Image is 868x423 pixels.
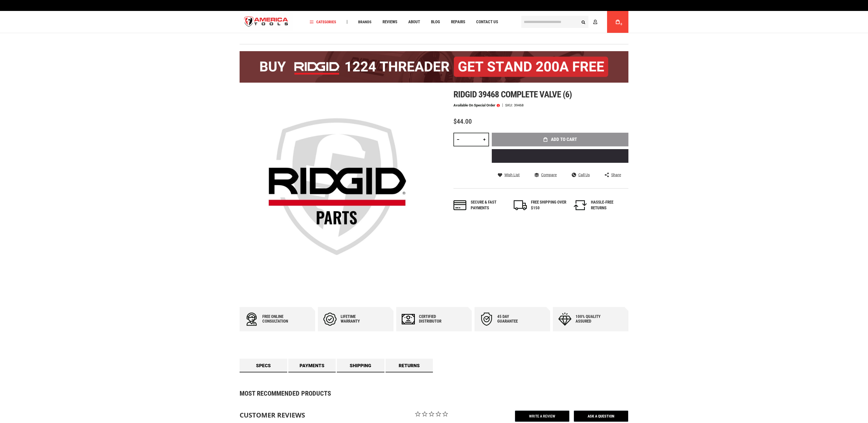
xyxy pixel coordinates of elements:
img: shipping [514,200,527,210]
span: Compare [541,173,557,177]
a: Repairs [449,18,468,26]
span: Categories [310,20,336,24]
a: 0 [613,11,623,33]
a: store logo [240,12,293,32]
a: Blog [429,18,442,26]
div: 39468 [514,103,524,107]
div: 100% quality assured [576,314,608,324]
span: Repairs [451,20,465,24]
div: Secure & fast payments [471,199,506,211]
strong: SKU [505,103,514,107]
div: Lifetime warranty [341,314,373,324]
span: Blog [431,20,440,24]
div: Certified Distributor [419,314,452,324]
a: Call Us [572,172,590,177]
a: About [406,18,422,26]
p: Available on Special Order [453,103,500,107]
span: Reviews [383,20,397,24]
div: FREE SHIPPING OVER $150 [531,199,567,211]
span: 0 [620,23,622,26]
div: HASSLE-FREE RETURNS [591,199,626,211]
a: Shipping [337,359,384,372]
span: Contact Us [476,20,498,24]
span: Brands [358,20,372,24]
span: Ask a Question [574,410,628,422]
a: Categories [307,18,339,26]
span: Call Us [578,173,590,177]
img: BOGO: Buy the RIDGID® 1224 Threader (26092), get the 92467 200A Stand FREE! [240,51,628,83]
span: $44.00 [453,118,472,125]
span: Wish List [504,173,520,177]
div: Free online consultation [262,314,295,324]
button: Search [578,17,588,27]
span: Ridgid 39468 complete valve (6) [453,89,572,100]
a: Compare [534,172,557,177]
span: Share [611,173,621,177]
span: Write a Review [515,410,570,422]
div: 45 day Guarantee [497,314,530,324]
img: payments [453,200,467,210]
strong: Most Recommended Products [240,390,609,397]
img: returns [574,200,587,210]
img: America Tools [240,12,293,32]
a: Payments [288,359,336,372]
a: Reviews [380,18,400,26]
a: Wish List [498,172,520,177]
div: Customer Reviews [240,410,319,420]
span: About [408,20,420,24]
a: Returns [386,359,433,372]
a: Brands [356,18,374,26]
a: Specs [240,359,287,372]
a: Contact Us [474,18,501,26]
img: main product photo [240,89,434,284]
